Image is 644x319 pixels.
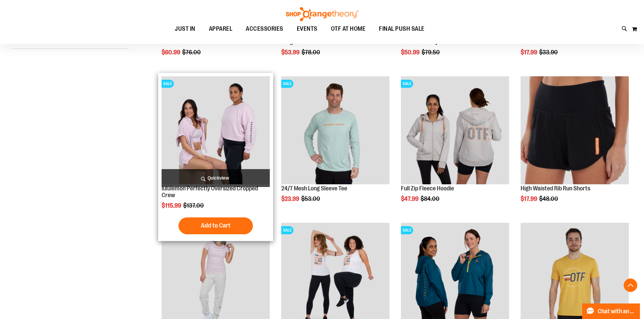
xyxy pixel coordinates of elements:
[281,185,347,192] a: 24/7 Mesh Long Sleeve Tee
[162,169,270,187] a: Quickview
[401,80,413,88] span: SALE
[539,49,559,56] span: $33.90
[517,73,632,219] div: product
[290,21,324,37] a: EVENTS
[209,21,233,36] span: APPAREL
[281,226,293,234] span: SALE
[162,80,174,88] span: SALE
[521,76,629,185] a: High Waisted Rib Run Shorts
[398,73,512,219] div: product
[582,303,640,319] button: Chat with an Expert
[372,21,431,36] a: FINAL PUSH SALE
[331,21,366,36] span: OTF AT HOME
[285,7,359,21] img: Shop Orangetheory
[301,195,321,202] span: $53.00
[158,73,273,241] div: product
[175,21,195,36] span: JUST IN
[162,76,270,184] img: lululemon Perfectly Oversized Cropped Crew
[401,49,421,56] span: $50.99
[281,76,389,185] a: Main Image of 1457095SALE
[521,195,538,202] span: $17.99
[401,76,509,184] img: Main Image of 1457091
[178,217,253,234] button: Add to Cart
[401,195,420,202] span: $47.99
[521,185,590,192] a: High Waisted Rib Run Shorts
[521,76,629,184] img: High Waisted Rib Run Shorts
[201,222,231,229] span: Add to Cart
[246,21,283,36] span: ACCESSORIES
[202,21,239,37] a: APPAREL
[281,195,300,202] span: $23.99
[281,76,389,184] img: Main Image of 1457095
[401,76,509,185] a: Main Image of 1457091SALE
[281,80,293,88] span: SALE
[401,185,454,192] a: Full Zip Fleece Hoodie
[162,49,181,56] span: $60.99
[182,49,202,56] span: $76.00
[401,226,413,234] span: SALE
[598,308,636,315] span: Chat with an Expert
[422,49,441,56] span: $79.50
[302,49,321,56] span: $78.00
[162,185,258,198] a: lululemon Perfectly Oversized Cropped Crew
[539,195,559,202] span: $48.00
[281,49,301,56] span: $53.99
[521,49,538,56] span: $17.99
[183,202,205,209] span: $137.00
[624,278,637,292] button: Back To Top
[162,76,270,185] a: lululemon Perfectly Oversized Cropped CrewSALE
[297,21,317,36] span: EVENTS
[168,21,202,37] a: JUST IN
[239,21,290,37] a: ACCESSORIES
[324,21,373,37] a: OTF AT HOME
[421,195,440,202] span: $84.00
[278,73,393,219] div: product
[162,202,182,209] span: $115.99
[379,21,425,36] span: FINAL PUSH SALE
